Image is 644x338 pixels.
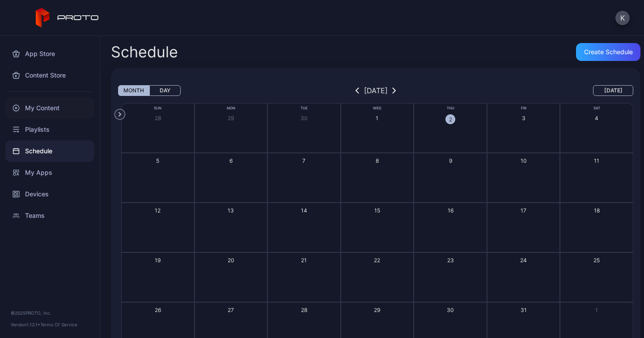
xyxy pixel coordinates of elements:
[487,203,560,252] button: 17
[341,252,414,302] button: 22
[155,306,161,314] div: 26
[302,157,305,165] div: 7
[521,306,527,314] div: 31
[301,306,307,314] div: 28
[155,256,161,264] div: 19
[195,103,268,153] button: 29
[5,205,94,226] a: Teams
[593,85,633,96] button: [DATE]
[521,207,526,214] div: 17
[195,105,268,111] div: Mon
[487,252,560,302] button: 24
[364,85,388,96] div: [DATE]
[594,157,599,165] div: 11
[560,203,633,252] button: 18
[156,157,159,165] div: 5
[5,119,94,140] a: Playlists
[267,203,341,252] button: 14
[414,153,487,203] button: 9
[341,203,414,252] button: 15
[121,153,195,203] button: 5
[267,153,341,203] button: 7
[267,105,341,111] div: Tue
[595,306,598,314] div: 1
[229,157,233,165] div: 6
[520,256,527,264] div: 24
[487,103,560,153] button: 3
[374,207,380,214] div: 15
[121,103,195,153] button: 28
[560,252,633,302] button: 25
[595,114,598,122] div: 4
[593,256,600,264] div: 25
[155,207,161,214] div: 12
[560,103,633,153] button: 4
[414,105,487,111] div: Thu
[447,306,454,314] div: 30
[374,306,380,314] div: 29
[5,97,94,119] a: My Content
[149,85,181,96] button: Day
[11,322,40,327] span: Version 1.13.1 •
[341,103,414,153] button: 1
[228,207,234,214] div: 13
[5,140,94,162] a: Schedule
[341,105,414,111] div: Wed
[445,114,455,124] div: 2
[447,256,454,264] div: 23
[5,183,94,205] a: Devices
[376,114,378,122] div: 1
[228,306,234,314] div: 27
[11,309,89,316] div: © 2025 PROTO, Inc.
[5,43,94,65] a: App Store
[341,153,414,203] button: 8
[414,103,487,153] button: 2
[195,203,268,252] button: 13
[448,207,453,214] div: 16
[267,103,341,153] button: 30
[615,11,630,25] button: K
[5,162,94,183] a: My Apps
[155,114,161,122] div: 28
[374,256,380,264] div: 22
[228,114,234,122] div: 29
[584,48,633,56] div: Create Schedule
[195,153,268,203] button: 6
[522,114,525,122] div: 3
[121,203,195,252] button: 12
[301,114,308,122] div: 30
[521,157,527,165] div: 10
[301,256,307,264] div: 21
[121,105,195,111] div: Sun
[376,157,379,165] div: 8
[594,207,600,214] div: 18
[576,43,640,61] button: Create Schedule
[560,153,633,203] button: 11
[5,65,94,86] a: Content Store
[195,252,268,302] button: 20
[414,203,487,252] button: 16
[414,252,487,302] button: 23
[111,44,178,60] h2: Schedule
[301,207,307,214] div: 14
[121,252,195,302] button: 19
[487,153,560,203] button: 10
[267,252,341,302] button: 21
[228,256,234,264] div: 20
[40,322,77,327] a: Terms Of Service
[560,105,633,111] div: Sat
[487,105,560,111] div: Fri
[118,85,149,96] button: Month
[449,157,452,165] div: 9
